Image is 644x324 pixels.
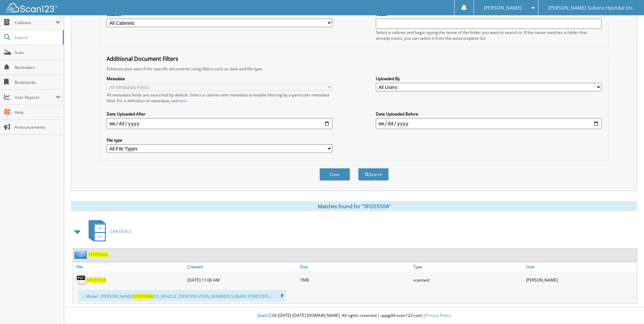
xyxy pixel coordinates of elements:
label: Metadata [107,76,332,82]
a: CAR DEALS [85,218,131,245]
a: Created [186,262,298,271]
a: File [73,262,186,271]
a: here [178,98,187,104]
legend: Additional Document Filters [103,55,182,62]
div: Matches found for "SFO5550A" [71,201,637,211]
span: Bookmarks [15,79,60,85]
div: © [DATE]-[DATE] [DOMAIN_NAME]. All rights reserved | appg04-scan123-com | [64,307,644,324]
div: 7MB [298,273,411,287]
div: Enhance your search for specific documents using filters such as date and file type. [103,66,605,72]
div: [PERSON_NAME] [524,273,637,287]
span: Search [15,35,59,40]
span: Help [15,109,60,115]
input: start [107,118,332,129]
span: Cabinets [15,20,56,25]
label: Uploaded By [376,76,602,82]
span: Scan123 [257,312,274,318]
div: scanned [411,273,524,287]
a: Type [411,262,524,271]
span: User Reports [15,94,56,100]
div: ...: Model : [PERSON_NAME] [US_VEHICLE_IDENTIFICATION_NUMBER] SUBARU FORESTER i... [78,290,286,302]
label: Date Uploaded Before [376,111,602,117]
a: Size [298,262,411,271]
span: Scan [15,50,60,55]
a: SFO5550A [89,252,108,257]
span: [PERSON_NAME] Subaru Hyundai Inc. [548,6,634,10]
label: File type [107,137,332,143]
input: end [376,118,602,129]
div: Select a cabinet and begin typing the name of the folder you want to search in. If the name match... [376,30,602,41]
img: folder2.png [74,250,89,259]
iframe: Chat Widget [610,291,644,324]
img: PDF.png [76,275,87,285]
a: Privacy Policy [425,312,451,318]
a: SFO5550A [87,277,106,283]
span: Announcements [15,124,60,130]
span: CAR DEALS [110,229,131,234]
a: User [524,262,637,271]
button: Clear [319,168,350,181]
button: Search [358,168,389,181]
label: Date Uploaded After [107,111,332,117]
img: scan123-logo-white.svg [7,3,58,12]
div: All metadata fields are searched by default. Select a cabinet with metadata to enable filtering b... [107,92,332,104]
span: Reminders [15,65,60,70]
div: [DATE] 11:06 AM [186,273,298,287]
span: [PERSON_NAME] [484,6,522,10]
span: SFO5550A [133,293,152,299]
